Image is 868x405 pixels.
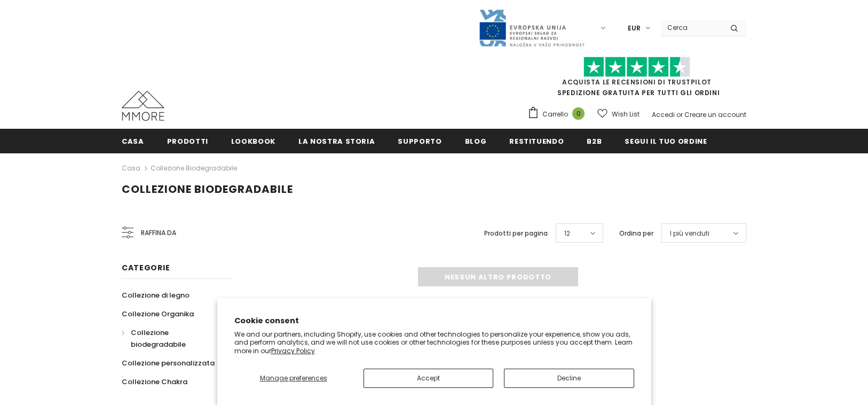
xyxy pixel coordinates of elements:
a: Javni Razpis [478,23,585,32]
span: supporto [398,136,441,146]
a: Collezione personalizzata [122,354,215,372]
span: Manage preferences [260,373,327,383]
a: Collezione Chakra [122,372,187,391]
input: Search Site [661,20,722,35]
span: Lookbook [231,136,275,146]
span: Casa [122,136,144,146]
span: 0 [572,107,585,120]
span: Collezione biodegradabile [122,182,293,197]
span: Categorie [122,262,170,273]
button: Manage preferences [234,369,353,388]
button: Decline [504,369,634,388]
h2: Cookie consent [234,315,634,326]
img: Javni Razpis [478,9,585,48]
label: Ordina per [619,228,653,239]
a: Lookbook [231,129,275,153]
span: B2B [587,136,602,146]
a: Collezione Organika [122,305,194,323]
span: Wish List [612,109,640,120]
span: 12 [564,228,570,239]
a: Collezione biodegradabile [151,163,237,173]
span: I più venduti [670,228,709,239]
a: Collezione biodegradabile [122,323,222,354]
a: Accedi [652,110,675,119]
a: Collezione di legno [122,286,190,305]
a: Casa [122,129,144,153]
span: Blog [465,136,487,146]
span: Prodotti [167,136,208,146]
span: La nostra storia [298,136,375,146]
span: Collezione personalizzata [122,358,215,368]
a: Segui il tuo ordine [625,129,707,153]
a: Blog [465,129,487,153]
span: Collezione di legno [122,290,190,300]
a: Carrello 0 [527,106,590,122]
a: Privacy Policy [271,346,315,355]
span: or [676,110,683,119]
a: B2B [587,129,602,153]
span: Carrello [542,109,568,120]
span: Segui il tuo ordine [625,136,707,146]
a: Restituendo [509,129,564,153]
span: EUR [628,23,641,34]
img: Fidati di Pilot Stars [583,57,690,77]
span: Collezione Chakra [122,377,187,387]
a: Prodotti [167,129,208,153]
a: Creare un account [684,110,746,119]
p: We and our partners, including Shopify, use cookies and other technologies to personalize your ex... [234,330,634,355]
img: Casi MMORE [122,91,164,121]
span: Collezione Organika [122,309,194,319]
span: Restituendo [509,136,564,146]
button: Accept [364,369,493,388]
span: SPEDIZIONE GRATUITA PER TUTTI GLI ORDINI [527,61,746,97]
a: supporto [398,129,441,153]
a: La nostra storia [298,129,375,153]
label: Prodotti per pagina [484,228,548,239]
span: Raffina da [141,227,176,239]
a: Wish List [597,105,640,123]
a: Acquista le recensioni di TrustPilot [562,77,712,87]
a: Casa [122,162,140,175]
span: Collezione biodegradabile [131,328,186,349]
